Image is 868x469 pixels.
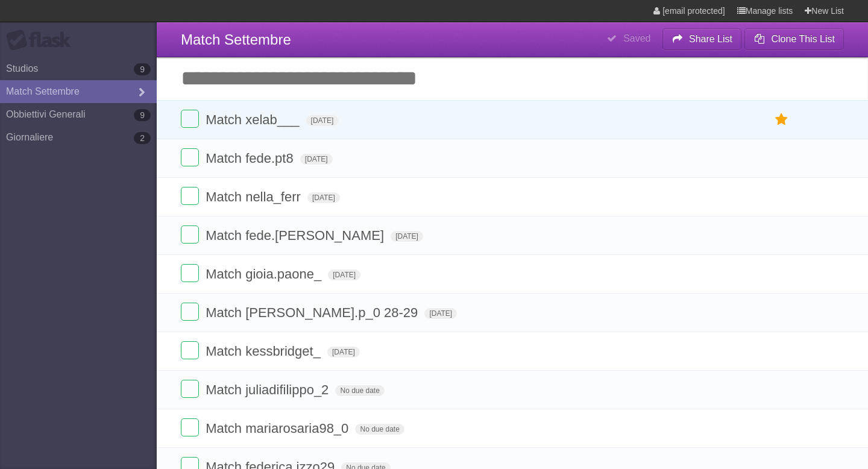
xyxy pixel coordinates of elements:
span: Match mariarosaria98_0 [206,421,351,436]
b: 2 [134,132,151,144]
label: Done [181,148,199,166]
label: Done [181,264,199,282]
span: [DATE] [424,308,457,319]
label: Star task [770,110,793,130]
b: Saved [623,33,650,43]
span: [DATE] [307,192,340,203]
span: Match gioia.paone_ [206,266,324,282]
span: Match xelab___ [206,112,302,127]
b: 9 [134,63,151,75]
button: Share List [662,28,742,50]
span: Match [PERSON_NAME].p_0 28-29 [206,305,421,320]
span: No due date [335,385,384,396]
span: [email protected] [662,6,725,16]
label: Done [181,418,199,436]
label: Done [181,187,199,205]
button: Clone This List [744,28,844,50]
span: Match juliadifilippo_2 [206,382,332,397]
label: Done [181,303,199,321]
label: Done [181,341,199,359]
span: Match fede.[PERSON_NAME] [206,228,387,243]
span: [DATE] [300,154,333,165]
span: Match nella_ferr [206,189,304,204]
label: Done [181,110,199,128]
span: Match fede.pt8 [206,151,297,166]
b: Share List [689,34,732,44]
span: Match Settembre [181,31,291,48]
span: [DATE] [306,115,339,126]
span: [DATE] [391,231,423,242]
b: Clone This List [771,34,835,44]
label: Done [181,380,199,398]
label: Done [181,225,199,244]
div: Flask [6,30,78,51]
span: [DATE] [328,269,360,280]
b: 9 [134,109,151,121]
span: Match kessbridget_ [206,344,324,359]
span: No due date [355,424,404,435]
span: [DATE] [327,347,360,357]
